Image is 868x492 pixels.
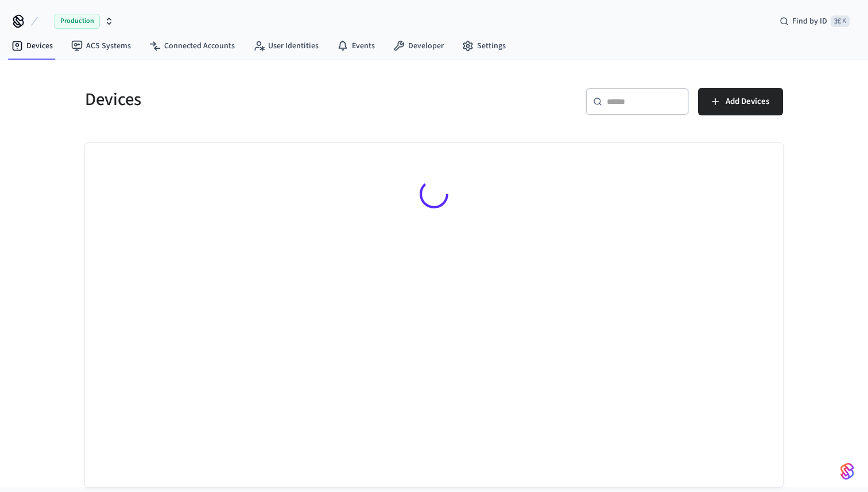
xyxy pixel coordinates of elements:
[726,94,769,109] span: Add Devices
[698,88,783,115] button: Add Devices
[840,462,854,481] img: SeamLogoGradient.69752ec5.svg
[384,36,453,56] a: Developer
[244,36,328,56] a: User Identities
[792,16,827,27] span: Find by ID
[831,16,850,27] span: ⌘ K
[770,11,859,32] div: Find by ID⌘ K
[453,36,515,56] a: Settings
[2,36,62,56] a: Devices
[54,14,100,29] span: Production
[328,36,384,56] a: Events
[62,36,140,56] a: ACS Systems
[85,88,427,111] h5: Devices
[140,36,244,56] a: Connected Accounts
